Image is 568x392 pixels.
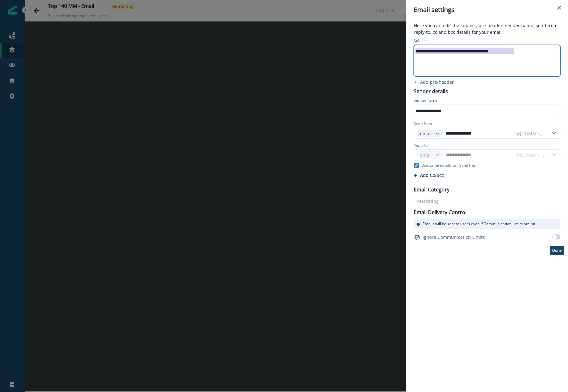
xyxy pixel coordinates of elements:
[414,38,427,45] p: Subject
[414,172,444,178] button: Add Cc/Bcc
[420,79,454,85] p: Add pre-header
[421,163,479,168] p: Use same details as "Send from"
[516,130,546,137] div: @[DOMAIN_NAME]
[423,234,485,240] p: Ignore Communication Limits
[414,208,467,216] p: Email Delivery Control
[552,248,562,253] p: Done
[414,98,437,105] p: Sender name
[410,86,452,95] p: Sender details
[410,22,564,37] p: Here you can edit the subject, pre-header, sender name, send from, reply-to, cc and bcc details f...
[423,221,536,227] p: Emails will be sent to users even if Communication Limits are hit.
[414,186,449,193] p: Email Category
[410,79,458,85] button: add preheader
[414,142,428,148] label: Reply to
[414,121,432,127] label: Send from
[550,246,564,255] button: Done
[414,5,560,15] div: Email settings
[554,3,564,13] button: Close
[420,130,433,137] div: email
